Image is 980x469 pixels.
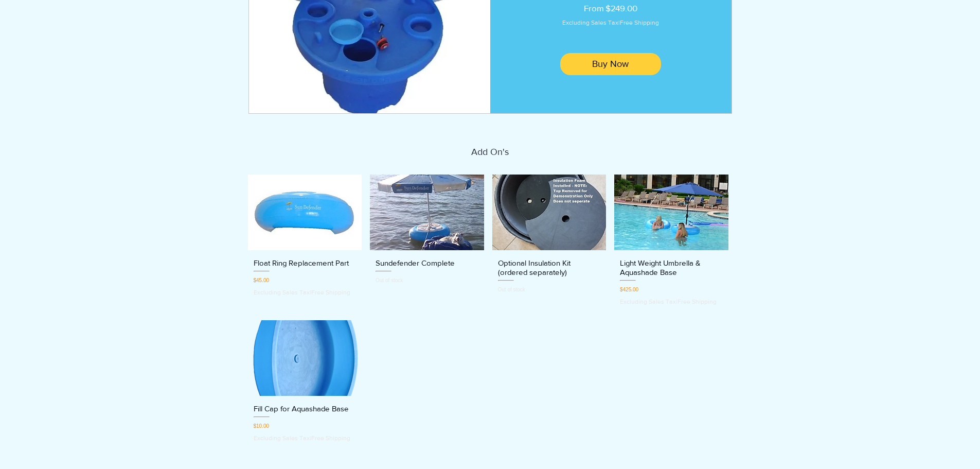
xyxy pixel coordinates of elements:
[498,286,525,293] span: Out of stock
[498,258,601,306] a: Optional Insulation Kit (ordered separately)Out of stock
[247,170,729,453] section: Product Gallery
[492,175,607,312] div: Optional Insulation Kit (ordered separately) gallery
[620,258,723,277] h3: Light Weight Umbrella & Aquashade Base
[254,258,349,268] h3: Float Ring Replacement Part
[676,298,678,305] span: |
[254,404,349,413] h3: Fill Cap for Aquashade Base
[254,289,310,296] span: Excluding Sales Tax
[310,435,311,442] span: |
[254,422,270,430] span: $10.00
[618,19,620,26] span: |
[254,435,310,442] span: Excluding Sales Tax
[310,289,311,296] span: |
[376,258,478,306] a: Sundefender CompleteOut of stock
[248,320,362,448] div: Fill Cap for Aquashade Base gallery
[614,175,728,312] div: Light Weight Umbrella & Aquashade Base gallery
[376,276,403,284] span: Out of stock
[562,19,618,26] span: Excluding Sales Tax
[678,298,717,306] button: Free Shipping
[584,3,637,13] span: From $249.00
[254,404,357,442] a: Fill Cap for Aquashade Base$10.00Excluding Sales Tax|Free Shipping
[620,19,659,27] button: Free Shipping
[311,434,350,443] button: Free Shipping
[568,57,653,71] span: Buy Now
[376,258,455,268] h3: Sundefender Complete
[620,286,638,293] span: $425.00
[620,258,723,306] a: Light Weight Umbrella & Aquashade Base$425.00Excluding Sales Tax|Free Shipping
[560,53,661,75] button: Buy Now
[254,258,357,306] a: Float Ring Replacement Part$45.00Excluding Sales Tax|Free Shipping
[248,175,362,312] div: Float Ring Replacement Part gallery
[288,147,692,157] p: Add On's
[498,258,601,277] h3: Optional Insulation Kit (ordered separately)
[620,298,676,305] span: Excluding Sales Tax
[311,288,350,297] button: Free Shipping
[254,276,270,284] span: $45.00
[370,175,484,312] div: Sundefender Complete gallery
